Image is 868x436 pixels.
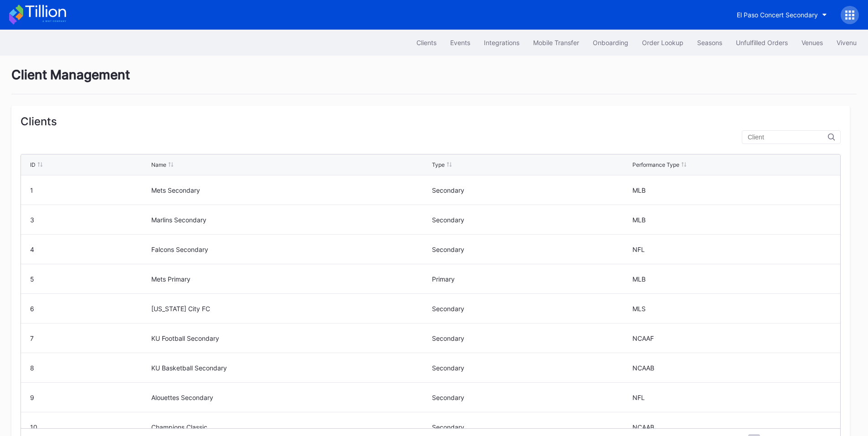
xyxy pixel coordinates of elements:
[30,394,149,401] div: 9
[432,423,631,431] div: Secondary
[416,39,437,46] div: Clients
[729,34,795,51] button: Unfulfilled Orders
[830,34,863,51] button: Vivenu
[533,39,579,46] div: Mobile Transfer
[151,423,429,431] div: Champions Classic
[151,334,429,342] div: KU Football Secondary
[21,115,841,128] div: Clients
[632,275,831,283] div: MLB
[432,275,631,283] div: Primary
[151,364,429,372] div: KU Basketball Secondary
[432,364,631,372] div: Secondary
[697,39,722,46] div: Seasons
[151,186,429,194] div: Mets Secondary
[632,364,831,372] div: NCAAB
[432,334,631,342] div: Secondary
[635,34,690,51] button: Order Lookup
[730,6,834,23] button: El Paso Concert Secondary
[432,246,631,253] div: Secondary
[477,34,526,51] button: Integrations
[151,246,429,253] div: Falcons Secondary
[432,186,631,194] div: Secondary
[30,423,149,431] div: 10
[632,246,831,253] div: NFL
[432,161,445,168] div: Type
[30,364,149,372] div: 8
[632,305,831,313] div: MLS
[632,216,831,224] div: MLB
[30,161,36,168] div: ID
[837,39,857,46] div: Vivenu
[632,161,679,168] div: Performance Type
[593,39,628,46] div: Onboarding
[632,394,831,401] div: NFL
[151,216,429,224] div: Marlins Secondary
[737,11,818,19] div: El Paso Concert Secondary
[151,161,166,168] div: Name
[30,246,149,253] div: 4
[151,305,429,313] div: [US_STATE] City FC
[450,39,470,46] div: Events
[443,34,477,51] button: Events
[151,275,429,283] div: Mets Primary
[30,216,149,224] div: 3
[432,216,631,224] div: Secondary
[432,394,631,401] div: Secondary
[690,34,729,51] button: Seasons
[30,305,149,313] div: 6
[586,34,635,51] button: Onboarding
[801,39,823,46] div: Venues
[30,275,149,283] div: 5
[736,39,788,46] div: Unfulfilled Orders
[748,133,828,141] input: Client
[30,186,149,194] div: 1
[632,334,831,342] div: NCAAF
[432,305,631,313] div: Secondary
[11,67,857,94] div: Client Management
[526,34,586,51] button: Mobile Transfer
[632,423,831,431] div: NCAAB
[151,394,429,401] div: Alouettes Secondary
[484,39,519,46] div: Integrations
[410,34,443,51] button: Clients
[795,34,830,51] button: Venues
[642,39,683,46] div: Order Lookup
[30,334,149,342] div: 7
[632,186,831,194] div: MLB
